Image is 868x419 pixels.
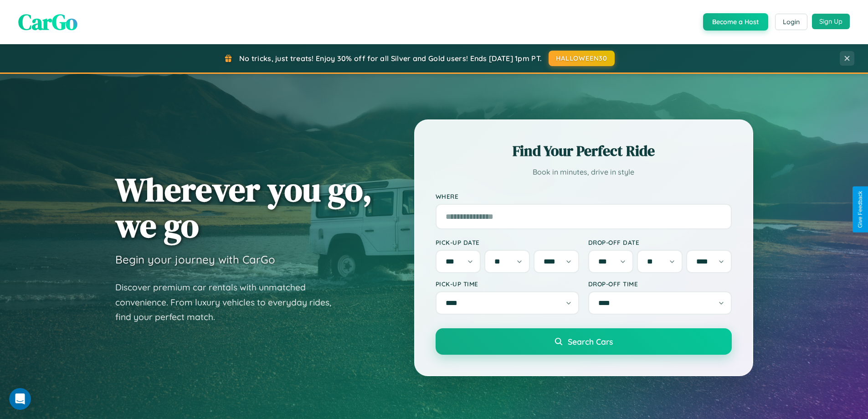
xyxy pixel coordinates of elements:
p: Discover premium car rentals with unmatched convenience. From luxury vehicles to everyday rides, ... [115,280,343,325]
h1: Wherever you go, we go [115,171,372,243]
button: Become a Host [703,13,768,31]
label: Pick-up Time [436,280,579,288]
h3: Begin your journey with CarGo [115,253,275,266]
p: Book in minutes, drive in style [436,166,732,179]
label: Drop-off Time [588,280,732,288]
span: Search Cars [568,336,613,347]
label: Where [436,192,732,200]
h2: Find Your Perfect Ride [436,141,732,161]
button: Search Cars [436,328,732,355]
span: CarGo [18,7,77,37]
div: Give Feedback [857,191,863,228]
button: HALLOWEEN30 [549,51,615,66]
button: Sign Up [812,14,850,29]
button: Login [775,14,807,30]
label: Pick-up Date [436,238,579,246]
label: Drop-off Date [588,238,732,246]
span: No tricks, just treats! Enjoy 30% off for all Silver and Gold users! Ends [DATE] 1pm PT. [239,54,542,63]
iframe: Intercom live chat [9,388,31,410]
